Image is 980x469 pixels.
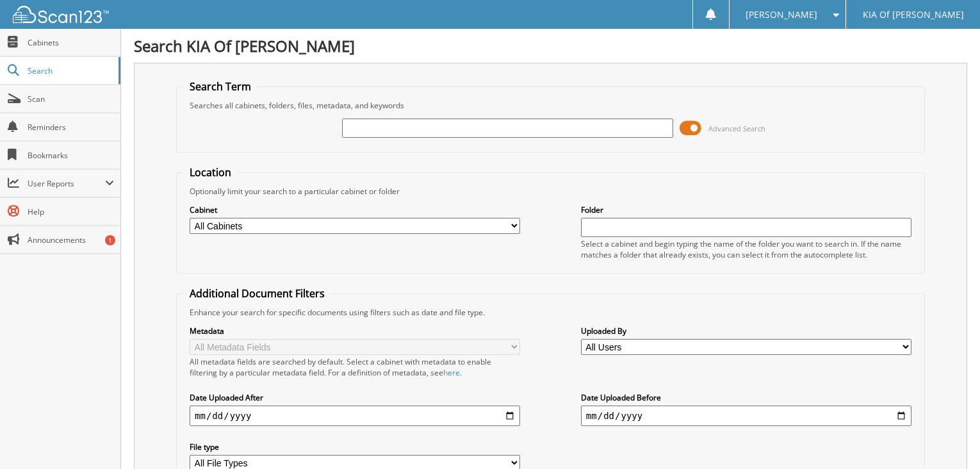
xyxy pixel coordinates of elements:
[28,206,114,217] span: Help
[443,367,460,378] a: here
[746,11,817,19] span: [PERSON_NAME]
[183,79,257,94] legend: Search Term
[105,235,115,245] div: 1
[581,406,911,426] input: end
[28,178,105,189] span: User Reports
[190,204,520,215] label: Cabinet
[190,441,520,452] label: File type
[183,286,331,300] legend: Additional Document Filters
[183,186,918,197] div: Optionally limit your search to a particular cabinet or folder
[183,307,918,318] div: Enhance your search for specific documents using filters such as date and file type.
[190,392,520,403] label: Date Uploaded After
[581,392,911,403] label: Date Uploaded Before
[190,356,520,378] div: All metadata fields are searched by default. Select a cabinet with metadata to enable filtering b...
[28,65,112,76] span: Search
[190,406,520,426] input: start
[183,165,238,179] legend: Location
[28,94,114,104] span: Scan
[183,100,918,111] div: Searches all cabinets, folders, files, metadata, and keywords
[28,122,114,133] span: Reminders
[708,124,765,133] span: Advanced Search
[28,37,114,48] span: Cabinets
[581,204,911,215] label: Folder
[134,35,967,56] h1: Search KIA Of [PERSON_NAME]
[581,325,911,336] label: Uploaded By
[13,6,109,23] img: scan123-logo-white.svg
[190,325,520,336] label: Metadata
[863,11,964,19] span: KIA Of [PERSON_NAME]
[28,150,114,161] span: Bookmarks
[28,234,114,245] span: Announcements
[581,238,911,260] div: Select a cabinet and begin typing the name of the folder you want to search in. If the name match...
